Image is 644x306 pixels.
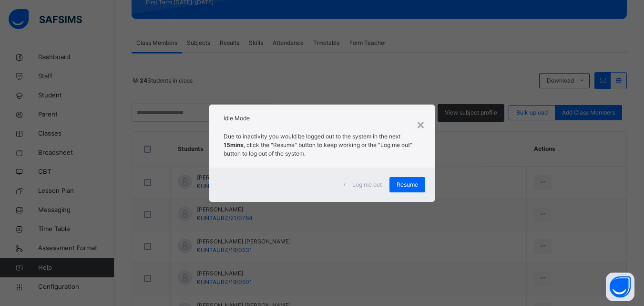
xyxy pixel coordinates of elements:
[224,132,420,158] p: Due to inactivity you would be logged out to the system in the next , click the "Resume" button t...
[224,141,244,148] strong: 15mins
[606,273,634,301] button: Open asap
[416,114,425,134] div: ×
[352,180,382,189] span: Log me out
[224,114,420,123] h2: Idle Mode
[397,180,418,189] span: Resume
